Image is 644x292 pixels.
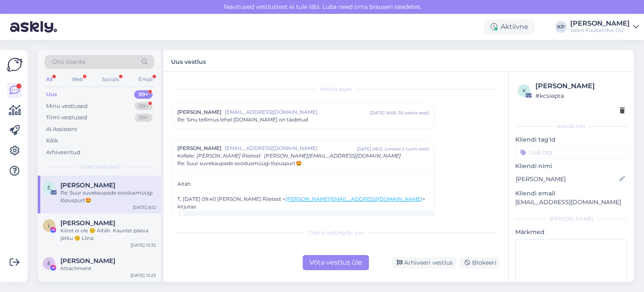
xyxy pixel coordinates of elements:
[47,260,51,266] span: E
[484,19,535,34] div: Aktiivne
[130,242,156,248] div: [DATE] 15:32
[177,160,302,167] span: Re: Suur suvekaupade soodusmüügi lõpuspurt🤩
[60,182,115,189] span: eve suurkivi
[515,189,627,198] p: Kliendi email
[137,74,154,85] div: Email
[515,123,627,130] div: Kliendi info
[177,116,308,124] span: Re: Sinu tellimus lehel [DOMAIN_NAME] on täidetud
[197,153,261,159] span: [PERSON_NAME] Riietest
[46,137,58,145] div: Kõik
[52,58,86,66] span: Otsi kliente
[555,21,567,33] div: KP
[171,55,206,66] label: Uus vestlus
[515,146,627,158] input: Lisa tag
[60,265,156,272] div: Attachment
[177,145,221,152] span: [PERSON_NAME]
[46,148,80,157] div: Arhiveeritud
[370,110,396,116] div: [DATE] 16:06
[522,87,526,94] span: k
[515,162,627,171] p: Kliendi nimi
[515,215,627,223] div: [PERSON_NAME]
[177,180,429,188] div: Aitäh
[570,20,630,27] div: [PERSON_NAME]
[60,257,115,265] span: Eve Veerva
[177,195,429,210] div: T, [DATE] 09:40 [PERSON_NAME] Riietest < > kirjutas:
[80,163,119,171] span: Uued vestlused
[46,113,87,122] div: Tiimi vestlused
[130,272,156,279] div: [DATE] 12:23
[516,174,618,184] input: Lisa nimi
[47,184,51,191] span: e
[70,74,85,85] div: Web
[225,145,357,152] span: [EMAIL_ADDRESS][DOMAIN_NAME]
[535,81,625,91] div: [PERSON_NAME]
[225,108,370,116] span: [EMAIL_ADDRESS][DOMAIN_NAME]
[48,222,51,229] span: L
[286,196,422,202] a: [PERSON_NAME][EMAIL_ADDRESS][DOMAIN_NAME]
[46,90,57,99] div: Uus
[134,90,153,99] div: 99+
[172,85,500,93] div: Vestlus algas
[60,219,115,227] span: Liina Ubakivi
[398,110,429,116] div: ( 10 päeva eest )
[133,204,156,210] div: [DATE] 8:12
[303,255,369,270] div: Võta vestlus üle
[100,74,121,85] div: Socials
[384,146,429,152] div: ( umbes 2 tunni eest )
[46,125,77,134] div: AI Assistent
[392,257,456,268] div: Arhiveeri vestlus
[44,74,54,85] div: All
[46,102,88,110] div: Minu vestlused
[60,189,156,204] div: Re: Suur suvekaupade soodusmüügi lõpuspurt🤩
[7,57,23,73] img: Askly Logo
[515,198,627,207] p: [EMAIL_ADDRESS][DOMAIN_NAME]
[535,91,625,100] div: # kcsiepta
[460,257,500,268] div: Blokeeri
[570,20,639,34] a: [PERSON_NAME]Saare Kaubandus OÜ
[60,227,156,242] div: Kiiret ei ole ☺️ Aitäh. Kaunist päeva jätku ☺️ Liina
[515,135,627,144] p: Kliendi tag'id
[172,229,500,237] div: Chat is waiting for you
[177,108,221,116] span: [PERSON_NAME]
[357,146,383,152] div: [DATE] 08:12
[570,27,630,34] div: Saare Kaubandus OÜ
[177,153,195,159] span: Kellele :
[135,113,153,122] div: 99+
[135,102,153,110] div: 99+
[515,228,627,237] p: Märkmed
[264,153,401,159] span: [PERSON_NAME][EMAIL_ADDRESS][DOMAIN_NAME]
